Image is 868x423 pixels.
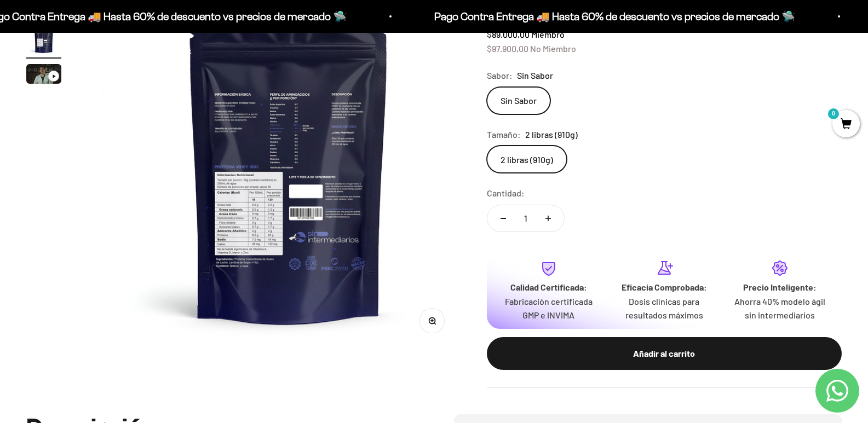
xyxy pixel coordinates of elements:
[530,43,576,54] span: No Miembro
[532,205,564,231] button: Aumentar cantidad
[433,8,794,25] p: Pago Contra Entrega 🚚 Hasta 60% de descuento vs precios de mercado 🛸
[487,205,519,231] button: Reducir cantidad
[743,282,817,292] strong: Precio Inteligente:
[731,294,829,322] p: Ahorra 40% modelo ágil sin intermediarios
[832,119,860,131] a: 0
[487,337,842,370] button: Añadir al carrito
[531,29,565,39] span: Miembro
[509,346,820,361] div: Añadir al carrito
[827,107,840,120] mark: 0
[525,128,578,142] span: 2 libras (910g)
[615,294,713,322] p: Dosis clínicas para resultados máximos
[487,128,521,142] legend: Tamaño:
[500,294,598,322] p: Fabricación certificada GMP e INVIMA
[26,64,61,87] button: Ir al artículo 3
[487,43,528,54] span: $97.900,00
[487,29,530,39] span: $89.000,00
[487,68,513,83] legend: Sabor:
[510,282,587,292] strong: Calidad Certificada:
[487,186,525,200] label: Cantidad:
[26,20,61,55] img: Proteína Whey - Sin Sabor
[517,68,553,83] span: Sin Sabor
[26,20,61,59] button: Ir al artículo 2
[622,282,707,292] strong: Eficacia Comprobada:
